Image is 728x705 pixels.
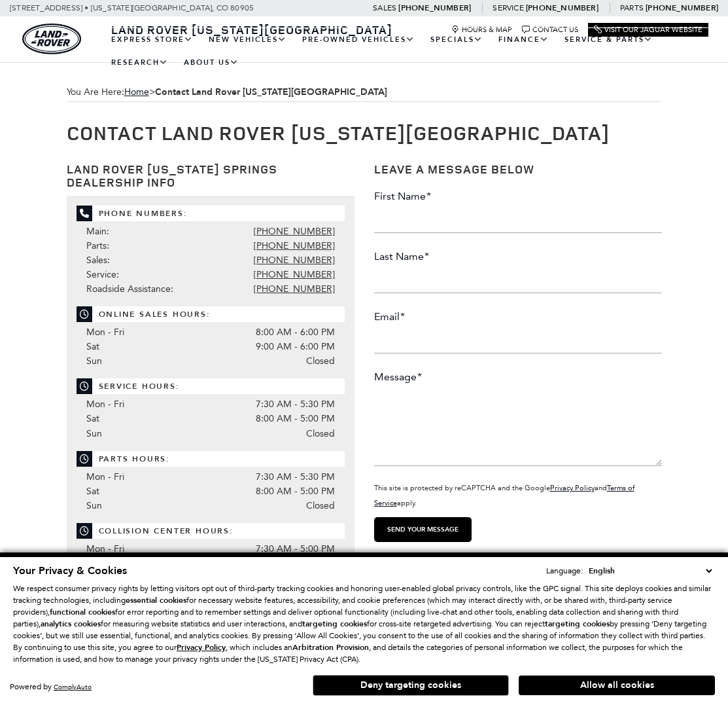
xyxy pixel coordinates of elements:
[176,51,247,74] a: About Us
[67,122,662,143] h1: Contact Land Rover [US_STATE][GEOGRAPHIC_DATA]
[374,310,405,324] label: Email
[620,3,644,12] span: Parts
[254,240,335,251] a: [PHONE_NUMBER]
[54,683,92,691] a: ComplyAuto
[103,22,400,37] a: Land Rover [US_STATE][GEOGRAPHIC_DATA]
[374,517,472,542] input: Send your message
[111,22,392,37] span: Land Rover [US_STATE][GEOGRAPHIC_DATA]
[10,683,92,691] div: Powered by
[256,340,335,354] span: 9:00 AM - 6:00 PM
[423,28,491,51] a: Specials
[13,583,715,665] p: We respect consumer privacy rights by letting visitors opt out of third-party tracking cookies an...
[86,486,99,497] span: Sat
[398,3,471,13] a: [PHONE_NUMBER]
[77,306,345,322] span: Online Sales Hours:
[373,3,396,12] span: Sales
[177,642,226,653] u: Privacy Policy
[526,3,598,13] a: [PHONE_NUMBER]
[254,269,335,280] a: [PHONE_NUMBER]
[41,619,101,629] strong: analytics cookies
[313,675,509,696] button: Deny targeting cookies
[77,523,345,539] span: Collision Center Hours:
[594,26,702,34] a: Visit Our Jaguar Website
[103,28,201,51] a: EXPRESS STORE
[67,82,662,102] span: You Are Here:
[50,607,115,617] strong: functional cookies
[86,428,102,439] span: Sun
[256,412,335,426] span: 8:00 AM - 5:00 PM
[77,451,345,467] span: Parts Hours:
[77,206,345,221] span: Phone Numbers:
[306,499,335,513] span: Closed
[256,397,335,412] span: 7:30 AM - 5:30 PM
[86,471,124,482] span: Mon - Fri
[550,484,595,492] a: Privacy Policy
[86,255,110,266] span: Sales:
[374,163,662,176] h3: Leave a Message Below
[256,470,335,484] span: 7:30 AM - 5:30 PM
[86,226,109,237] span: Main:
[86,355,102,367] span: Sun
[86,240,109,251] span: Parts:
[374,189,431,204] label: First Name
[86,413,99,424] span: Sat
[103,51,176,74] a: Research
[155,86,387,98] strong: Contact Land Rover [US_STATE][GEOGRAPHIC_DATA]
[67,163,355,189] h3: Land Rover [US_STATE] Springs Dealership Info
[491,28,557,51] a: Finance
[306,427,335,441] span: Closed
[374,370,422,384] label: Message
[302,619,367,629] strong: targeting cookies
[10,3,254,12] a: [STREET_ADDRESS] • [US_STATE][GEOGRAPHIC_DATA], CO 80905
[254,255,335,266] a: [PHONE_NUMBER]
[177,643,226,652] a: Privacy Policy
[22,24,81,54] img: Land Rover
[201,28,294,51] a: New Vehicles
[451,26,512,34] a: Hours & Map
[519,676,715,695] button: Allow all cookies
[254,226,335,237] a: [PHONE_NUMBER]
[86,500,102,511] span: Sun
[374,484,634,507] a: Terms of Service
[86,269,119,280] span: Service:
[522,26,578,34] a: Contact Us
[254,283,335,295] a: [PHONE_NUMBER]
[22,24,81,54] a: land-rover
[124,86,149,98] a: Home
[86,341,99,352] span: Sat
[86,399,124,410] span: Mon - Fri
[493,3,523,12] span: Service
[374,484,634,507] small: This site is protected by reCAPTCHA and the Google and apply.
[585,564,715,577] select: Language Select
[546,567,583,575] div: Language:
[256,542,335,556] span: 7:30 AM - 5:00 PM
[294,28,423,51] a: Pre-Owned Vehicles
[67,82,662,102] div: Breadcrumbs
[557,28,661,51] a: Service & Parts
[256,325,335,340] span: 8:00 AM - 6:00 PM
[126,595,186,606] strong: essential cookies
[86,283,173,295] span: Roadside Assistance:
[306,354,335,369] span: Closed
[86,543,124,554] span: Mon - Fri
[256,484,335,499] span: 8:00 AM - 5:00 PM
[77,378,345,394] span: Service Hours:
[292,642,369,653] strong: Arbitration Provision
[13,564,127,578] span: Your Privacy & Cookies
[545,619,610,629] strong: targeting cookies
[374,249,429,264] label: Last Name
[646,3,718,13] a: [PHONE_NUMBER]
[124,86,387,98] span: >
[103,28,708,74] nav: Main Navigation
[86,327,124,338] span: Mon - Fri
